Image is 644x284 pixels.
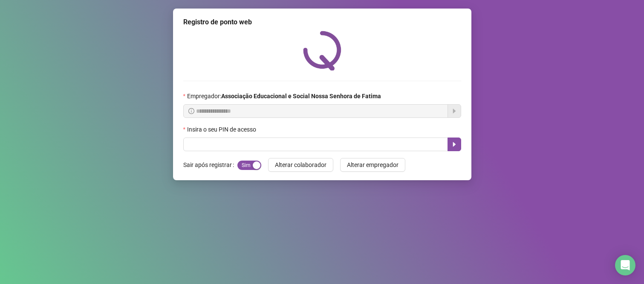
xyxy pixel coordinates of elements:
label: Insira o seu PIN de acesso [183,125,262,134]
span: info-circle [188,108,194,114]
label: Sair após registrar [183,158,237,172]
div: Registro de ponto web [183,17,461,27]
button: Alterar empregador [340,158,405,172]
button: Alterar colaborador [268,158,333,172]
img: QRPoint [303,31,341,70]
strong: Associação Educacional e Social Nossa Senhora de Fatima [221,93,381,100]
div: Open Intercom Messenger [615,255,635,275]
span: Empregador : [187,91,381,101]
span: caret-right [451,141,458,148]
span: Alterar colaborador [275,160,326,170]
span: Alterar empregador [347,160,399,170]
